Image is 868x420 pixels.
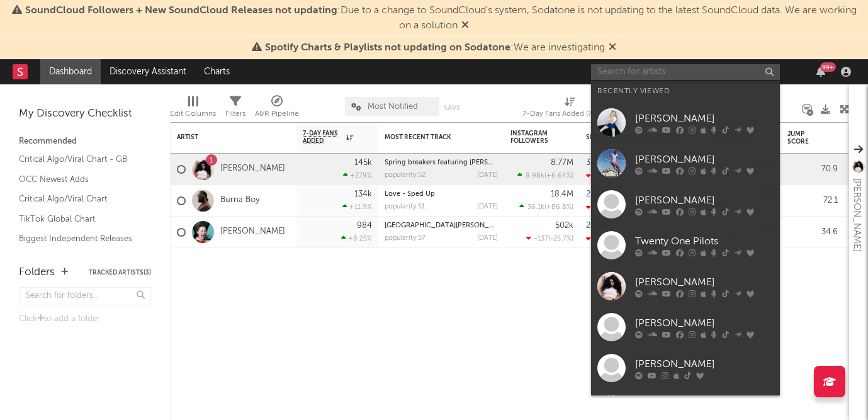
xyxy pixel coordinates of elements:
div: [PERSON_NAME] [635,111,774,126]
span: -137 [534,236,548,242]
div: 7-Day Fans Added (7-Day Fans Added) [522,106,617,122]
div: [PERSON_NAME] [635,315,774,331]
span: 7-Day Fans Added [303,130,343,145]
a: Critical Algo/Viral Chart [19,192,138,206]
a: Burna Boy [220,195,259,206]
a: [PERSON_NAME] [591,266,780,307]
a: Critical Algo/Viral Chart - GB [19,152,138,166]
div: Artist [177,133,271,141]
div: popularity: 51 [385,203,425,210]
a: [PERSON_NAME] [591,102,780,143]
div: 134k [354,190,372,198]
div: 70.9 [787,162,838,177]
div: Twenty One Pilots [635,234,774,249]
div: popularity: 52 [385,172,426,179]
div: [PERSON_NAME] [635,275,774,290]
div: 31.7M [586,159,607,167]
div: [PERSON_NAME] [635,152,774,167]
span: +86.8 % [546,204,572,211]
div: +279 % [343,171,372,179]
a: Dashboard [40,59,101,84]
div: Filters [225,91,245,127]
a: [PERSON_NAME] [220,164,285,174]
div: 2.15M [586,222,607,230]
a: [PERSON_NAME] [591,184,780,225]
a: Discovery Assistant [101,59,195,84]
div: -634k [586,172,614,180]
div: 99 + [820,62,836,72]
div: Most Recent Track [385,133,479,141]
span: Spotify Charts & Playlists not updating on Sodatone [265,43,510,53]
div: -456k [586,203,614,212]
div: Click to add a folder. [19,312,151,327]
div: 502k [555,222,573,230]
span: SoundCloud Followers + New SoundCloud Releases not updating [25,6,337,16]
div: [PERSON_NAME] [635,193,774,208]
div: Recently Viewed [597,84,774,99]
button: 99+ [816,67,825,77]
div: Jump Score [787,130,819,145]
a: Biggest Independent Releases This Week [19,232,138,258]
a: [PERSON_NAME] [591,143,780,184]
button: Tracked Artists(3) [89,270,151,276]
a: Charts [195,59,239,84]
button: Save [444,105,460,111]
div: Edit Columns [170,91,216,127]
div: [DATE] [477,172,498,179]
div: popularity: 57 [385,235,426,242]
input: Search for artists [591,64,780,80]
span: 36.1k [527,204,544,211]
div: +11.9 % [342,203,372,211]
div: [PERSON_NAME] [849,178,864,252]
div: ( ) [519,203,573,211]
div: [DATE] [477,203,498,210]
a: Love - Sped Up [385,191,435,198]
a: Spring breakers featuring [PERSON_NAME] [385,159,524,166]
div: A&R Pipeline [255,106,299,122]
div: Love - Sped Up [385,191,498,198]
div: [PERSON_NAME] [635,356,774,372]
div: Instagram Followers [510,130,555,145]
span: 8.98k [526,173,544,179]
span: : Due to a change to SoundCloud's system, Sodatone is not updating to the latest SoundCloud data.... [25,6,857,31]
span: Most Notified [368,103,418,111]
span: Dismiss [609,43,616,53]
span: : We are investigating [265,43,605,53]
div: Edit Columns [170,106,216,122]
span: Dismiss [461,21,469,31]
div: Spring breakers featuring kesha [385,159,498,166]
div: 34.6 [787,225,838,240]
div: 72.1 [787,193,838,208]
div: 8.77M [551,159,573,167]
a: [PERSON_NAME] [220,227,285,237]
div: A&R Pipeline [255,91,299,127]
div: ( ) [526,234,573,242]
div: My Discovery Checklist [19,106,151,122]
div: Recommended [19,134,151,149]
a: Twenty One Pilots [591,225,780,266]
div: Filters [225,106,245,122]
div: 18.4M [551,190,573,198]
input: Search for folders... [19,287,151,305]
span: -25.7 % [550,236,572,242]
div: 984 [357,222,372,230]
div: 23.1M [586,190,607,198]
div: +8.25 % [341,234,372,242]
div: 7-Day Fans Added (7-Day Fans Added) [522,91,617,127]
div: -8.17k [586,235,614,243]
div: ( ) [517,171,573,179]
a: OCC Newest Adds [19,173,138,186]
div: 145k [354,159,372,167]
div: [DATE] [477,235,498,242]
span: +6.64 % [546,173,572,179]
div: Spotify Monthly Listeners [586,133,680,141]
a: [PERSON_NAME] [591,348,780,389]
div: Fort Knox [385,222,498,229]
div: Folders [19,265,55,280]
a: [GEOGRAPHIC_DATA][PERSON_NAME] [385,222,510,229]
a: TikTok Global Chart [19,212,138,226]
a: [PERSON_NAME] [591,307,780,348]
